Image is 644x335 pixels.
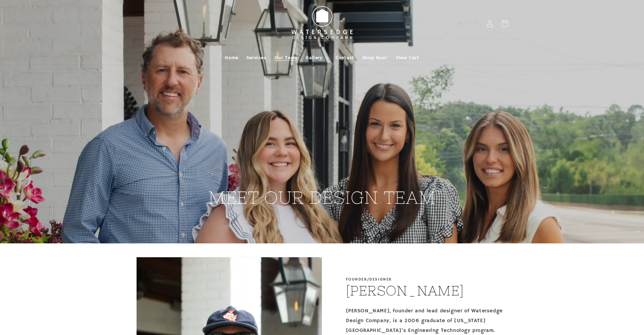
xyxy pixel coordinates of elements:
a: Shop Now! [358,51,392,65]
h2: [PERSON_NAME] [346,282,464,300]
span: View Cart [396,55,419,61]
p: Founder/Designer [346,277,392,282]
span: Our Team [275,55,298,61]
a: Our Team [270,51,302,65]
a: View Cart [392,51,423,65]
a: Services [242,51,270,65]
a: Contact [332,51,358,65]
a: Home [221,51,242,65]
h2: MEET OUR DESIGN TEAM [208,34,436,209]
span: Shop Now! [362,55,388,61]
span: Services [246,55,266,61]
span: Home [225,55,238,61]
img: Watersedge Design Co [285,3,359,45]
span: Gallery [306,55,322,61]
summary: Gallery [302,51,331,65]
span: Contact [336,55,354,61]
